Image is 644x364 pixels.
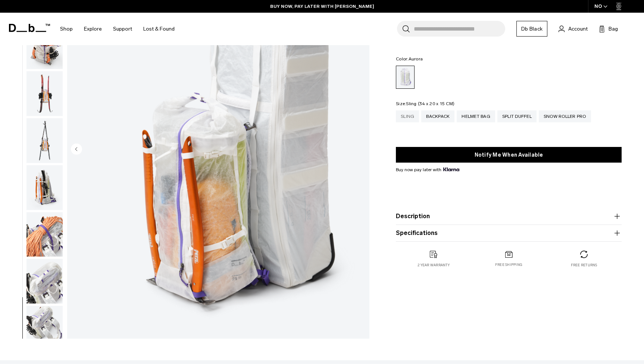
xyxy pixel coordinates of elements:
[568,25,588,33] span: Account
[497,110,537,122] a: Split Duffel
[26,258,63,304] button: Weigh_Lighter_Backpack_25L_12.png
[396,57,423,61] legend: Color:
[396,229,622,238] button: Specifications
[396,66,415,89] a: Aurora
[26,118,63,163] img: Weigh_Lighter_Backpack_25L_9.png
[396,101,454,106] legend: Size:
[571,263,597,268] p: Free returns
[54,13,180,45] nav: Main Navigation
[457,110,495,122] a: Helmet Bag
[26,165,63,210] button: Weigh_Lighter_Backpack_25L_10.png
[26,118,63,163] button: Weigh_Lighter_Backpack_25L_9.png
[396,110,419,122] a: Sling
[60,16,73,42] a: Shop
[609,25,618,33] span: Bag
[84,16,102,42] a: Explore
[396,166,459,173] span: Buy now pay later with
[26,71,63,116] img: Weigh_Lighter_Backpack_25L_8.png
[26,259,63,304] img: Weigh_Lighter_Backpack_25L_12.png
[26,306,63,351] img: Weigh_Lighter_Backpack_25L_13.png
[113,16,132,42] a: Support
[26,165,63,210] img: Weigh_Lighter_Backpack_25L_10.png
[26,212,63,257] button: Weigh_Lighter_Backpack_25L_11.png
[143,16,175,42] a: Lost & Found
[421,110,454,122] a: Backpack
[443,167,459,171] img: {"height" => 20, "alt" => "Klarna"}
[539,110,591,122] a: Snow Roller Pro
[559,24,588,33] a: Account
[599,24,618,33] button: Bag
[26,24,63,69] button: Weigh_Lighter_Backpack_25L_7.png
[516,21,547,37] a: Db Black
[26,305,63,351] button: Weigh_Lighter_Backpack_25L_13.png
[495,262,522,267] p: Free shipping
[270,3,374,10] a: BUY NOW, PAY LATER WITH [PERSON_NAME]
[396,147,622,163] button: Notify Me When Available
[409,56,423,62] span: Aurora
[406,101,454,106] span: Sling (34 x 20 x 15 CM)
[71,144,82,156] button: Previous slide
[26,24,63,69] img: Weigh_Lighter_Backpack_25L_7.png
[418,263,450,268] p: 2 year warranty
[26,71,63,116] button: Weigh_Lighter_Backpack_25L_8.png
[26,212,63,257] img: Weigh_Lighter_Backpack_25L_11.png
[396,212,622,221] button: Description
